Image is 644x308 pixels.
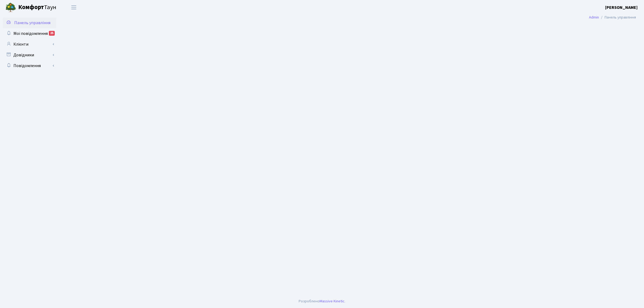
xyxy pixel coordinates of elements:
a: Панель управління [3,17,56,28]
li: Панель управління [599,14,636,20]
a: [PERSON_NAME] [605,4,638,11]
b: Комфорт [18,3,44,12]
button: Переключити навігацію [67,3,80,12]
a: Admin [589,14,599,20]
b: [PERSON_NAME] [605,5,638,10]
span: Таун [18,3,56,12]
img: logo.png [5,2,16,13]
div: 25 [49,31,55,36]
a: Повідомлення [3,60,56,71]
a: Клієнти [3,39,56,50]
span: Панель управління [14,20,50,26]
a: Мої повідомлення25 [3,28,56,39]
nav: breadcrumb [581,12,644,23]
a: Довідники [3,50,56,60]
div: Розроблено . [299,298,345,304]
span: Мої повідомлення [13,31,48,36]
a: Massive Kinetic [320,298,345,304]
